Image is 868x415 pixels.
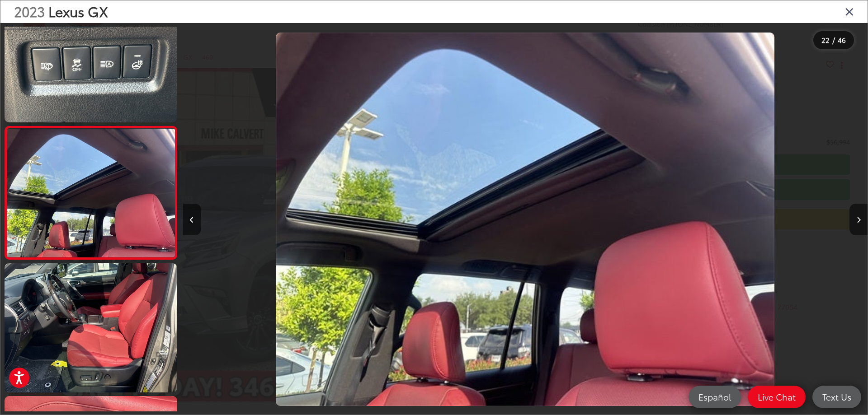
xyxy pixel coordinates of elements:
span: / [831,37,836,43]
span: Text Us [818,391,856,402]
span: Lexus GX [48,1,108,21]
div: 2023 Lexus GX 460 21 [183,33,867,406]
span: 2023 [14,1,45,21]
span: Español [694,391,736,402]
a: Text Us [812,386,861,408]
button: Next image [849,204,868,235]
a: Live Chat [748,386,806,408]
img: 2023 Lexus GX 460 [3,262,179,394]
span: Live Chat [753,391,800,402]
img: 2023 Lexus GX 460 [5,129,176,257]
i: Close gallery [845,5,854,17]
a: Español [689,386,741,408]
img: 2023 Lexus GX 460 [276,33,774,406]
span: 22 [821,35,830,45]
button: Previous image [183,204,201,235]
span: 46 [838,35,846,45]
